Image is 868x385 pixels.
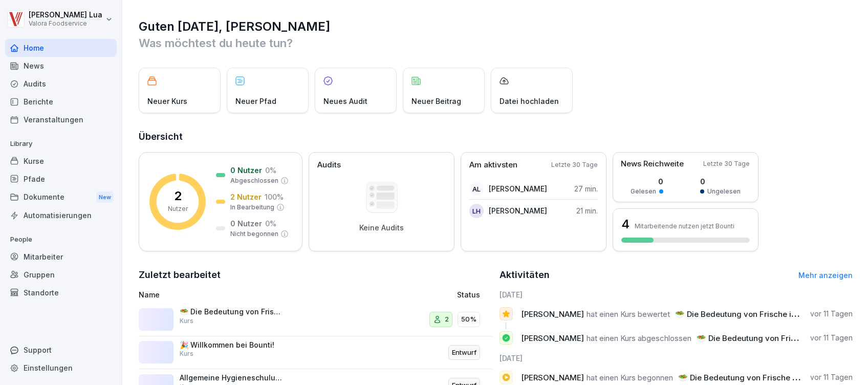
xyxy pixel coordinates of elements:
[521,309,584,319] span: [PERSON_NAME]
[798,271,853,280] a: Mehr anzeigen
[5,152,117,170] a: Kurse
[500,96,559,106] p: Datei hochladen
[5,248,117,266] a: Mitarbeiter
[139,130,853,144] h2: Übersicht
[587,309,670,319] span: hat einen Kurs bewertet
[707,187,741,196] p: Ungelesen
[139,336,492,370] a: 🎉 Willkommen bei Bounti!KursEntwurf
[5,231,117,248] p: People
[139,18,853,35] h1: Guten [DATE], [PERSON_NAME]
[489,183,547,194] p: [PERSON_NAME]
[29,20,102,27] p: Valora Foodservice
[500,289,853,300] h6: [DATE]
[359,223,404,232] p: Keine Audits
[500,268,550,282] h2: Aktivitäten
[635,222,734,230] p: Mitarbeitende nutzen jetzt Bounti
[139,303,492,336] a: 🥗 Die Bedeutung von Frische im LebensmittelhandelKurs250%
[521,333,584,343] span: [PERSON_NAME]
[489,205,547,216] p: [PERSON_NAME]
[180,340,282,350] p: 🎉 Willkommen bei Bounti!
[5,188,117,207] a: DokumenteNew
[5,284,117,302] a: Standorte
[703,159,750,168] p: Letzte 30 Tage
[230,229,278,239] p: Nicht begonnen
[469,204,484,218] div: LH
[230,165,262,176] p: 0 Nutzer
[551,160,598,169] p: Letzte 30 Tage
[5,341,117,359] div: Support
[5,93,117,111] a: Berichte
[5,136,117,152] p: Library
[230,176,278,185] p: Abgeschlossen
[810,333,853,343] p: vor 11 Tagen
[576,205,598,216] p: 21 min.
[5,266,117,284] a: Gruppen
[621,158,684,170] p: News Reichweite
[500,353,853,363] h6: [DATE]
[139,268,492,282] h2: Zuletzt bearbeitet
[5,206,117,224] a: Automatisierungen
[265,218,276,229] p: 0 %
[323,96,367,106] p: Neues Audit
[810,309,853,319] p: vor 11 Tagen
[168,204,188,213] p: Nutzer
[317,159,341,171] p: Audits
[700,176,741,187] p: 0
[445,314,449,325] p: 2
[521,373,584,382] span: [PERSON_NAME]
[5,39,117,57] a: Home
[5,57,117,75] a: News
[230,191,262,202] p: 2 Nutzer
[461,314,476,325] p: 50%
[587,373,673,382] span: hat einen Kurs begonnen
[631,176,663,187] p: 0
[810,372,853,382] p: vor 11 Tagen
[139,35,853,51] p: Was möchtest du heute tun?
[180,373,282,382] p: Allgemeine Hygieneschulung (nach LHMV §4)
[230,218,262,229] p: 0 Nutzer
[457,289,480,300] p: Status
[411,96,461,106] p: Neuer Beitrag
[96,191,114,203] div: New
[139,289,358,300] p: Name
[29,11,102,19] p: [PERSON_NAME] Lua
[469,182,484,196] div: AL
[230,203,274,212] p: In Bearbeitung
[265,191,284,202] p: 100 %
[5,359,117,377] a: Einstellungen
[265,165,276,176] p: 0 %
[180,349,193,358] p: Kurs
[235,96,276,106] p: Neuer Pfad
[574,183,598,194] p: 27 min.
[174,190,182,202] p: 2
[180,316,193,326] p: Kurs
[587,333,691,343] span: hat einen Kurs abgeschlossen
[631,187,656,196] p: Gelesen
[452,348,476,358] p: Entwurf
[147,96,187,106] p: Neuer Kurs
[469,159,517,171] p: Am aktivsten
[5,188,117,207] div: Dokumente
[5,170,117,188] a: Pfade
[5,111,117,129] a: Veranstaltungen
[180,307,282,316] p: 🥗 Die Bedeutung von Frische im Lebensmittelhandel
[5,75,117,93] a: Audits
[621,216,630,233] h3: 4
